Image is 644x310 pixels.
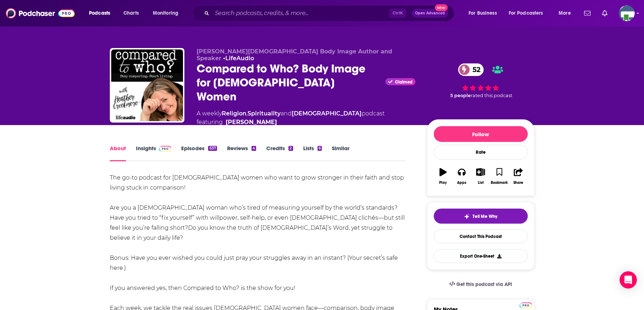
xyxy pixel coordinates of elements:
[434,209,528,224] button: tell me why sparkleTell Me Why
[208,146,217,151] div: 537
[465,63,484,76] span: 52
[443,276,518,293] a: Get this podcast via API
[513,181,523,185] div: Share
[119,8,143,19] a: Charts
[136,145,171,161] a: InsightsPodchaser Pro
[248,110,281,117] a: Spirituality
[226,118,277,127] a: Heather Creekmore
[491,181,508,185] div: Bookmark
[84,8,119,19] button: open menu
[509,163,527,189] button: Share
[471,163,490,189] button: List
[599,7,610,19] a: Show notifications dropdown
[181,145,217,161] a: Episodes537
[197,109,385,127] div: A weekly podcast
[292,110,362,117] a: [DEMOGRAPHIC_DATA]
[520,302,532,308] img: Podchaser Pro
[303,145,322,161] a: Lists6
[581,7,593,19] a: Show notifications dropdown
[456,281,512,287] span: Get this podcast via API
[554,8,580,19] button: open menu
[197,48,392,62] span: [PERSON_NAME][DEMOGRAPHIC_DATA] Body Image Author and Speaker
[464,8,506,19] button: open menu
[490,163,509,189] button: Bookmark
[450,93,471,98] span: 5 people
[452,163,471,189] button: Apps
[318,146,322,151] div: 6
[395,80,413,84] span: Claimed
[435,4,448,11] span: New
[227,145,256,161] a: Reviews4
[212,8,389,19] input: Search podcasts, credits, & more...
[153,8,178,18] span: Monitoring
[619,5,635,21] span: Logged in as KCMedia
[223,55,254,62] span: •
[620,271,637,288] div: Open Intercom Messenger
[389,9,406,18] span: Ctrl K
[415,11,445,15] span: Open Advanced
[281,110,292,117] span: and
[6,6,75,20] img: Podchaser - Follow, Share and Rate Podcasts
[619,5,635,21] button: Show profile menu
[469,8,497,18] span: For Business
[559,8,571,18] span: More
[332,145,349,161] a: Similar
[457,181,466,185] div: Apps
[520,301,532,308] a: Pro website
[434,249,528,263] button: Export One-Sheet
[504,8,554,19] button: open menu
[148,8,188,19] button: open menu
[222,110,246,117] a: Religion
[434,163,452,189] button: Play
[111,49,183,121] img: Compared to Who? Body Image for Christian Women
[509,8,543,18] span: For Podcasters
[464,214,470,219] img: tell me why sparkle
[434,145,528,159] div: Rate
[199,5,461,22] div: Search podcasts, credits, & more...
[619,5,635,21] img: User Profile
[266,145,293,161] a: Credits2
[458,63,484,76] a: 52
[197,118,385,127] span: featuring
[439,181,447,185] div: Play
[225,55,254,62] a: LifeAudio
[412,9,448,18] button: Open AdvancedNew
[427,48,535,114] div: 52 5 peoplerated this podcast
[246,110,248,117] span: ,
[478,181,484,185] div: List
[434,126,528,142] button: Follow
[434,229,528,243] a: Contact This Podcast
[473,214,497,219] span: Tell Me Why
[288,146,293,151] div: 2
[110,145,126,161] a: About
[159,146,171,152] img: Podchaser Pro
[471,93,512,98] span: rated this podcast
[123,8,139,18] span: Charts
[89,8,110,18] span: Podcasts
[252,146,256,151] div: 4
